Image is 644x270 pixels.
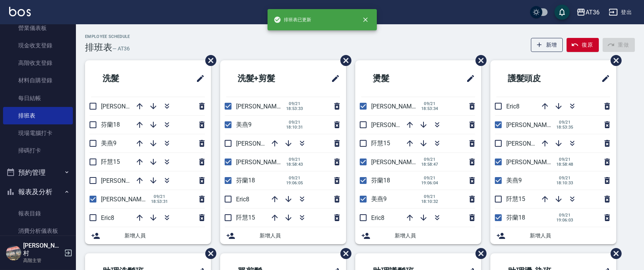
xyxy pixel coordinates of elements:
span: 18:53:33 [286,106,303,111]
span: 刪除班表 [335,49,353,72]
span: 18:58:43 [286,162,303,167]
div: 新增人員 [85,227,211,244]
span: 新增人員 [124,232,205,240]
button: save [554,5,570,20]
button: 預約管理 [3,163,73,182]
a: 排班表 [3,107,73,124]
span: 09/21 [421,101,438,106]
span: 18:10:31 [286,125,303,130]
span: 美燕9 [506,177,522,184]
span: 阡慧15 [506,195,525,202]
button: 登出 [606,5,635,19]
span: [PERSON_NAME]6 [506,140,555,147]
a: 掃碼打卡 [3,142,73,159]
a: 現金收支登錄 [3,37,73,54]
span: 19:06:03 [556,218,573,223]
span: 修改班表的標題 [597,69,610,88]
span: 18:10:32 [421,199,438,204]
span: 19:06:04 [421,181,438,185]
span: 19:06:05 [286,181,303,185]
span: [PERSON_NAME]16 [101,196,153,203]
span: [PERSON_NAME]6 [101,177,150,184]
h3: 排班表 [85,42,112,53]
span: 刪除班表 [200,49,217,72]
span: 09/21 [151,194,168,199]
span: Eric8 [101,214,114,221]
span: 18:53:31 [151,199,168,204]
h2: 洗髮 [91,65,161,92]
span: 修改班表的標題 [461,69,475,88]
span: 新增人員 [530,232,610,240]
span: 芬蘭18 [371,177,390,184]
span: 美燕9 [236,121,252,128]
span: [PERSON_NAME]6 [236,140,285,147]
span: 09/21 [556,120,573,125]
span: 刪除班表 [470,49,488,72]
p: 高階主管 [23,257,62,264]
span: [PERSON_NAME]11 [101,103,153,110]
span: 新增人員 [260,232,340,240]
div: 新增人員 [220,227,346,244]
span: 09/21 [421,194,438,199]
span: 刪除班表 [605,49,623,72]
div: 新增人員 [490,227,616,244]
div: 新增人員 [355,227,481,244]
img: Person [6,245,21,261]
span: 新增人員 [395,232,475,240]
span: 美燕9 [101,140,117,147]
span: 刪除班表 [605,242,623,265]
a: 現場電腦打卡 [3,124,73,142]
span: [PERSON_NAME]11 [506,159,559,166]
img: Logo [9,7,31,16]
a: 每日結帳 [3,89,73,107]
span: 09/21 [556,157,573,162]
span: 修改班表的標題 [191,69,205,88]
span: 阡慧15 [371,140,390,147]
span: 刪除班表 [335,242,353,265]
h2: 護髮頭皮 [496,65,575,92]
span: 09/21 [421,157,438,162]
span: Eric8 [236,196,249,203]
span: Eric8 [371,214,384,221]
button: AT36 [573,5,603,20]
span: 09/21 [286,120,303,125]
span: 刪除班表 [470,242,488,265]
h2: 洗髮+剪髮 [226,65,306,92]
div: AT36 [586,8,600,17]
h5: [PERSON_NAME]村 [23,242,62,257]
span: 美燕9 [371,195,387,202]
span: 18:58:47 [421,162,438,167]
span: 09/21 [286,101,303,106]
button: 復原 [567,38,599,52]
a: 高階收支登錄 [3,54,73,72]
span: 修改班表的標題 [326,69,340,88]
span: [PERSON_NAME]6 [371,121,420,129]
span: 09/21 [556,213,573,218]
span: 芬蘭18 [101,121,120,128]
span: 09/21 [286,176,303,181]
button: close [357,11,374,28]
a: 消費分析儀表板 [3,222,73,240]
span: 芬蘭18 [506,214,525,221]
span: 18:10:33 [556,181,573,185]
span: 18:53:34 [421,106,438,111]
span: [PERSON_NAME]11 [236,159,288,166]
span: 排班表已更新 [274,16,312,24]
span: [PERSON_NAME]16 [506,121,559,129]
a: 報表目錄 [3,205,73,222]
span: 09/21 [556,176,573,181]
h6: — AT36 [112,45,130,53]
span: 18:53:35 [556,125,573,130]
span: 18:58:48 [556,162,573,167]
span: Eric8 [506,103,520,110]
a: 材料自購登錄 [3,72,73,89]
span: 09/21 [286,157,303,162]
button: 新增 [531,38,563,52]
h2: 燙髮 [361,65,431,92]
span: 芬蘭18 [236,177,255,184]
span: [PERSON_NAME]16 [236,103,288,110]
span: 刪除班表 [200,242,217,265]
span: 09/21 [421,176,438,181]
span: [PERSON_NAME]11 [371,159,424,166]
span: 阡慧15 [101,158,120,165]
